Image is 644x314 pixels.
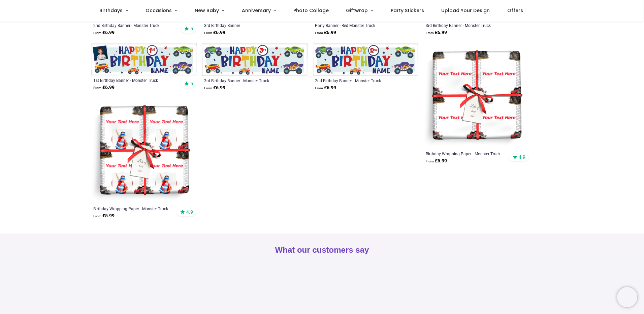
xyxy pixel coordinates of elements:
span: From [426,159,434,163]
a: Birthday Wrapping Paper - Monster Truck [93,206,174,211]
span: Offers [507,7,523,14]
span: From [93,214,101,218]
span: Giftwrap [346,7,368,14]
span: 5 [190,81,193,87]
a: Birthday Wrapping Paper - Monster Truck [426,151,507,156]
a: 2nd Birthday Banner - Monster Truck [93,23,174,28]
span: Upload Your Design [441,7,490,14]
a: Party Banner - Red Monster Truck [315,23,396,28]
strong: £ 6.99 [93,29,115,36]
span: New Baby [195,7,219,14]
strong: £ 6.99 [426,29,447,36]
span: Occasions [146,7,172,14]
span: Photo Collage [293,7,329,14]
a: 3rd Birthday Banner - Monster Truck [426,23,507,28]
span: From [426,31,434,35]
strong: £ 6.99 [93,84,115,91]
strong: £ 6.99 [315,85,336,91]
span: Birthdays [99,7,123,14]
img: Personalised Happy 2nd Birthday Banner - Monster Truck - Custom Name [313,43,418,76]
a: 3rd Birthday Banner - Monster Truck [204,78,285,83]
span: Party Stickers [391,7,424,14]
span: From [204,31,212,35]
span: From [315,86,323,90]
span: 4.9 [519,154,525,160]
h2: What our customers say [91,244,553,256]
strong: £ 5.99 [93,213,115,219]
img: Personalised Birthday Wrapping Paper - Monster Truck - Add Text & 1 Photo [91,98,197,204]
img: Personalised Happy 3rd Birthday Banner - Monster Truck - Custom Name [202,43,308,76]
strong: £ 6.99 [204,85,225,91]
span: From [93,31,101,35]
span: 5 [190,26,193,32]
strong: £ 5.99 [426,158,447,164]
span: 4.9 [186,209,193,215]
img: Personalised Happy 1st Birthday Banner - Monster Truck - Custom Name & 1 Photo Upload [91,43,197,75]
a: 3rd Birthday Banner [204,23,285,28]
strong: £ 6.99 [204,29,225,36]
strong: £ 6.99 [315,29,336,36]
span: Anniversary [242,7,271,14]
span: From [315,31,323,35]
span: From [93,86,101,90]
span: From [204,86,212,90]
img: Personalised Birthday Wrapping Paper - Monster Truck - Add Text [424,43,529,149]
a: 2nd Birthday Banner - Monster Truck [315,78,396,83]
a: 1st Birthday Banner - Monster Truck [93,77,174,83]
iframe: Brevo live chat [617,287,637,307]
